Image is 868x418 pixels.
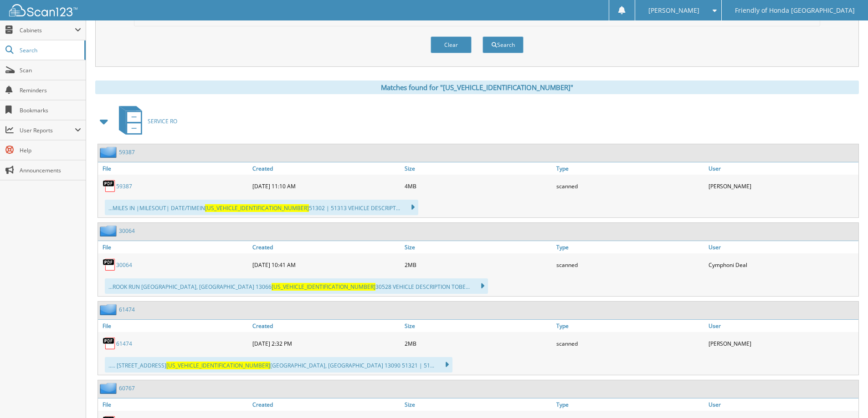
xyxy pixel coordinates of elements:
[119,384,135,392] a: 60767
[148,117,177,125] span: SERVICE RO
[105,200,418,215] div: ...MILES IN |MILESOUT| DATE/TIMEIN 51302 | 51313 VEHICLE DESCRIPT...
[100,383,119,394] img: folder2.png
[554,398,706,411] a: Type
[119,148,135,156] a: 59387
[116,340,132,347] a: 61474
[113,103,177,139] a: SERVICE RO
[20,106,81,114] span: Bookmarks
[20,66,81,74] span: Scan
[9,4,77,16] img: scan123-logo-white.svg
[205,204,309,212] span: [US_VEHICLE_IDENTIFICATION_NUMBER]
[98,398,250,411] a: File
[554,241,706,253] a: Type
[402,398,555,411] a: Size
[250,320,402,332] a: Created
[103,179,116,193] img: PDF.png
[250,334,402,353] div: [DATE] 2:32 PM
[166,362,270,369] span: [US_VEHICLE_IDENTIFICATION_NUMBER]
[98,241,250,253] a: File
[119,306,135,313] a: 61474
[116,182,132,190] a: 59387
[250,398,402,411] a: Created
[554,334,706,353] div: scanned
[98,320,250,332] a: File
[20,86,81,94] span: Reminders
[554,320,706,332] a: Type
[250,162,402,175] a: Created
[105,357,452,373] div: ..... [STREET_ADDRESS] [GEOGRAPHIC_DATA], [GEOGRAPHIC_DATA] 13090 51321 | 51...
[554,256,706,274] div: scanned
[20,126,75,134] span: User Reports
[250,177,402,195] div: [DATE] 11:10 AM
[648,8,699,13] span: [PERSON_NAME]
[735,8,855,13] span: Friendly of Honda [GEOGRAPHIC_DATA]
[98,162,250,175] a: File
[20,46,80,54] span: Search
[103,337,116,350] img: PDF.png
[95,81,859,94] div: Matches found for "[US_VEHICLE_IDENTIFICATION_NUMBER]"
[402,241,555,253] a: Size
[250,241,402,253] a: Created
[105,278,488,294] div: ...ROOK RUN [GEOGRAPHIC_DATA], [GEOGRAPHIC_DATA] 13066 30528 VEHICLE DESCRIPTION TOBE...
[706,177,858,195] div: [PERSON_NAME]
[706,256,858,274] div: Cymphoni Deal
[119,227,135,235] a: 30064
[100,146,119,158] img: folder2.png
[554,177,706,195] div: scanned
[402,177,555,195] div: 4MB
[706,241,858,253] a: User
[116,261,132,269] a: 30064
[706,334,858,353] div: [PERSON_NAME]
[431,36,472,53] button: Clear
[402,162,555,175] a: Size
[706,162,858,175] a: User
[822,374,868,418] iframe: Chat Widget
[250,256,402,274] div: [DATE] 10:41 AM
[20,146,81,154] span: Help
[100,225,119,237] img: folder2.png
[706,320,858,332] a: User
[20,26,75,34] span: Cabinets
[402,320,555,332] a: Size
[100,304,119,315] img: folder2.png
[706,398,858,411] a: User
[272,283,375,291] span: [US_VEHICLE_IDENTIFICATION_NUMBER]
[20,166,81,174] span: Announcements
[402,334,555,353] div: 2MB
[554,162,706,175] a: Type
[103,258,116,272] img: PDF.png
[483,36,524,53] button: Search
[402,256,555,274] div: 2MB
